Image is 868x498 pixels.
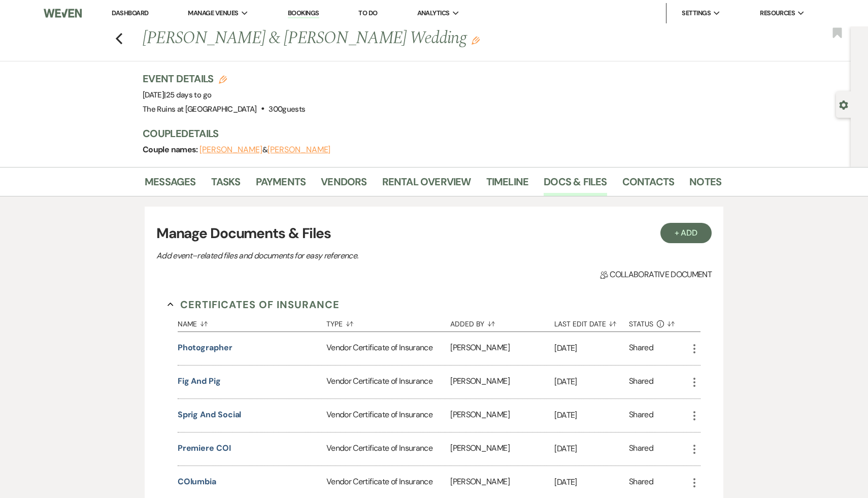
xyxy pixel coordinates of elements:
[450,366,554,399] div: [PERSON_NAME]
[689,174,721,196] a: Notes
[321,174,366,196] a: Vendors
[544,174,607,196] a: Docs & Files
[839,99,848,109] button: Open lead details
[382,174,471,196] a: Rental Overview
[143,72,305,86] h3: Event Details
[256,174,306,196] a: Payments
[156,223,712,244] h3: Manage Documents & Files
[211,174,241,196] a: Tasks
[417,8,450,18] span: Analytics
[178,442,231,454] button: Premiere COI
[629,375,653,389] div: Shared
[660,223,712,243] button: + Add
[554,375,629,388] p: [DATE]
[112,9,148,17] a: Dashboard
[143,90,211,100] span: [DATE]
[629,320,653,327] span: Status
[326,332,450,365] div: Vendor Certificate of Insurance
[450,332,554,365] div: [PERSON_NAME]
[554,476,629,489] p: [DATE]
[268,146,330,154] button: [PERSON_NAME]
[629,312,688,331] button: Status
[145,174,196,196] a: Messages
[554,442,629,455] p: [DATE]
[629,476,653,489] div: Shared
[199,145,330,155] span: &
[554,312,629,331] button: Last Edit Date
[326,312,450,331] button: Type
[326,366,450,399] div: Vendor Certificate of Insurance
[178,409,242,421] button: Sprig and Social
[622,174,675,196] a: Contacts
[629,442,653,456] div: Shared
[450,312,554,331] button: Added By
[326,399,450,432] div: Vendor Certificate of Insurance
[450,399,554,432] div: [PERSON_NAME]
[554,342,629,355] p: [DATE]
[143,104,257,114] span: The Ruins at [GEOGRAPHIC_DATA]
[600,269,712,281] span: Collaborative document
[178,476,216,488] button: COlumbia
[682,8,711,18] span: Settings
[554,409,629,422] p: [DATE]
[486,174,529,196] a: Timeline
[168,297,340,312] button: Certificates of Insurance
[450,433,554,466] div: [PERSON_NAME]
[143,26,597,51] h1: [PERSON_NAME] & [PERSON_NAME] Wedding
[629,409,653,422] div: Shared
[143,144,199,155] span: Couple names:
[472,36,480,45] button: Edit
[288,9,319,18] a: Bookings
[178,312,326,331] button: Name
[629,342,653,355] div: Shared
[166,90,212,100] span: 25 days to go
[156,249,512,262] p: Add event–related files and documents for easy reference.
[178,375,221,387] button: Fig and Pig
[760,8,795,18] span: Resources
[326,433,450,466] div: Vendor Certificate of Insurance
[269,104,305,114] span: 300 guests
[178,342,232,354] button: photographer
[188,8,238,18] span: Manage Venues
[44,3,82,24] img: Weven Logo
[358,9,377,17] a: To Do
[143,126,711,141] h3: Couple Details
[199,146,262,154] button: [PERSON_NAME]
[164,90,211,100] span: |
